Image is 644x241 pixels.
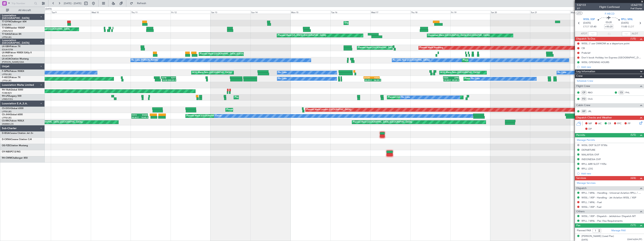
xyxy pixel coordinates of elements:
[169,77,176,79] div: RJTT
[2,120,24,122] a: CS-RRCFalcon 900LX
[2,45,20,48] a: LX-GBHFalcon 7X
[582,144,607,147] div: WSSL DEP SLOT 0730z
[162,79,169,81] div: 18:50 Z
[581,97,587,101] div: FO
[2,70,10,72] span: F-GPNJ
[582,196,636,199] a: WSSL / XSP - Handling - Jet Aviation WSSL / XSP
[330,10,370,14] div: Tue 16
[2,95,9,97] span: 9H-LPZ
[2,110,12,113] a: LFPB/LBG
[345,20,393,26] div: Unplanned Maint [GEOGRAPHIC_DATA] (Riga Intl)
[11,1,33,6] input: Trip Number
[4,7,41,13] button: All Aircraft
[588,91,596,94] a: RBO
[577,181,596,185] a: Manage Services
[2,79,12,82] a: LFPB/LBG
[290,10,330,14] div: Mon 15
[444,79,451,81] div: 19:59 Z
[582,191,642,194] a: RPLL / MNL - Handling - Universal Aviation RPLL / MNL
[590,25,596,29] span: 07:40
[2,114,10,116] span: CS-JHH
[582,205,601,209] a: WSSL / XSP - Fuel
[169,79,176,81] div: 03:25 Z
[599,5,620,9] div: Flight Confirmed
[132,57,158,63] div: No Crew [PERSON_NAME]
[463,57,505,63] div: Planned Maint Nice ([GEOGRAPHIC_DATA])
[226,107,286,113] div: Planned Maint [GEOGRAPHIC_DATA] ([GEOGRAPHIC_DATA])
[373,79,381,81] div: 06:29 Z
[451,77,458,79] div: LFPB
[625,91,634,94] a: PHL
[2,61,24,63] a: [PERSON_NAME]/QSA
[582,234,614,238] div: [PERSON_NAME] (Lead Pax)
[443,77,451,79] div: KSEA
[306,107,351,113] div: Planned Maint London ([GEOGRAPHIC_DATA])
[2,98,13,101] a: LFMD/CEQ
[388,95,441,100] div: Planned [GEOGRAPHIC_DATA] ([GEOGRAPHIC_DATA])
[2,95,21,97] a: 9H-LPZLegacy 500
[91,10,131,14] div: Wed 10
[51,10,91,14] div: Tue 9
[582,61,609,64] div: WSSL OPENING HOURS
[2,52,32,54] a: LX-INBFalcon 900EX EASy II
[588,110,596,113] a: JRL
[576,186,587,191] span: Dispatch
[576,11,582,15] button: UTC
[64,2,81,5] span: [DATE] - [DATE]
[428,33,490,38] div: Unplanned Maint [GEOGRAPHIC_DATA] ([GEOGRAPHIC_DATA])
[471,76,480,82] div: No Crew
[577,229,591,233] label: Planned PAX
[582,219,623,222] a: RPLL / MNL - Pax Visa Requirements
[2,48,13,51] a: EDLW/DTM
[582,158,601,161] div: INDONESIA OVF
[630,7,642,10] span: Pref Charter
[2,30,13,32] a: LFMN/NCE
[2,138,32,141] a: D-CKNACessna Citation CJ4
[582,167,593,170] div: RPLL LDG
[588,127,592,131] span: DP
[278,76,287,82] div: No Crew
[2,23,11,26] a: EVRA/RIX
[576,74,583,78] span: Crew
[131,10,171,14] div: Thu 11
[582,201,602,204] a: RPLL / MNL - Fuel
[576,84,590,88] span: Flight Crew
[2,151,20,153] a: OY-NBSPC12/NG
[2,33,21,35] a: T7-EAGLFalcon 8X
[581,65,642,69] div: Add new
[621,18,633,21] span: RPLL MNL
[128,0,151,6] button: Refresh
[211,10,251,14] div: Sat 13
[2,36,12,39] a: LFPB/LBG
[215,113,222,119] div: Owner
[582,56,642,59] div: Don't book Holiday Inn Express [GEOGRAPHIC_DATA] [GEOGRAPHIC_DATA]
[2,89,10,91] span: 9H-YAA
[576,69,595,74] span: Leg Information
[581,32,587,36] span: ATOT
[583,21,591,25] span: [DATE]
[192,70,232,75] div: AOG Maint Paris ([GEOGRAPHIC_DATA])
[187,113,246,119] div: Planned Maint [GEOGRAPHIC_DATA] ([GEOGRAPHIC_DATA])
[235,95,279,100] div: Planned Maint Cannes ([GEOGRAPHIC_DATA])
[630,223,636,227] span: (1/1)
[576,103,590,108] span: Cabin Crew
[582,47,585,50] div: CB
[353,119,412,125] div: Planned Maint [GEOGRAPHIC_DATA] ([GEOGRAPHIC_DATA])
[632,32,638,36] span: ALDT
[581,109,587,113] div: ISP
[450,10,490,14] div: Fri 19
[2,21,26,23] a: T7-DYNChallenger 604
[490,10,530,14] div: Sat 20
[393,57,430,63] div: No Crew Nice ([GEOGRAPHIC_DATA])
[23,119,83,125] div: Planned Maint [GEOGRAPHIC_DATA] ([GEOGRAPHIC_DATA])
[598,122,602,126] span: AC
[570,10,610,14] div: Mon 22
[2,58,29,60] a: LX-AOACitation Mustang
[618,90,624,95] div: CS
[278,33,326,38] div: Planned Maint [US_STATE] ([GEOGRAPHIC_DATA])
[132,116,140,118] div: 00:30 Z
[630,176,636,180] span: (4/6)
[134,2,150,5] span: Refresh
[628,122,630,126] span: FP
[621,21,629,25] span: [DATE]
